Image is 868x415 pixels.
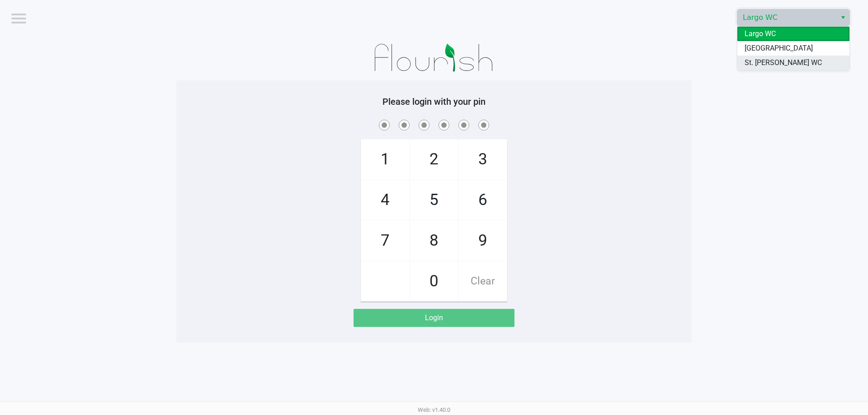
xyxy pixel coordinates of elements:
[459,140,507,179] span: 3
[410,140,458,179] span: 2
[361,180,409,220] span: 4
[745,57,822,68] span: St. [PERSON_NAME] WC
[459,261,507,301] span: Clear
[410,261,458,301] span: 0
[410,221,458,261] span: 8
[410,180,458,220] span: 5
[459,221,507,261] span: 9
[743,12,831,23] span: Largo WC
[418,406,450,413] span: Web: v1.40.0
[745,28,776,39] span: Largo WC
[361,140,409,179] span: 1
[745,43,813,54] span: [GEOGRAPHIC_DATA]
[361,221,409,261] span: 7
[459,180,507,220] span: 6
[183,96,685,107] h5: Please login with your pin
[836,9,849,26] button: Select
